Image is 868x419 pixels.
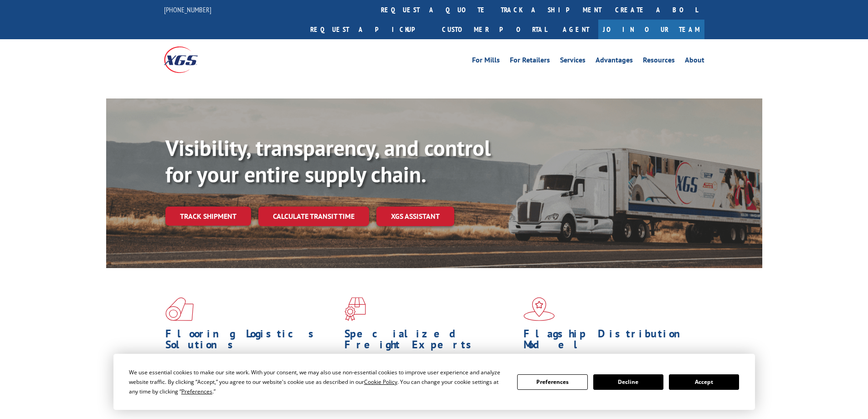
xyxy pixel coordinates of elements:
[364,378,397,386] span: Cookie Policy
[554,20,598,39] a: Agent
[165,134,491,188] b: Visibility, transparency, and control for your entire supply chain.
[303,20,435,39] a: Request a pickup
[593,374,663,390] button: Decline
[524,297,555,321] img: xgs-icon-flagship-distribution-model-red
[517,374,587,390] button: Preferences
[472,57,500,67] a: For Mills
[685,57,704,67] a: About
[669,374,739,390] button: Accept
[435,20,554,39] a: Customer Portal
[598,20,704,39] a: Join Our Team
[129,367,506,396] div: We use essential cookies to make our site work. With your consent, we may also use non-essential ...
[344,297,366,321] img: xgs-icon-focused-on-flooring-red
[560,57,586,67] a: Services
[524,328,696,355] h1: Flagship Distribution Model
[643,57,675,67] a: Resources
[376,207,454,226] a: XGS ASSISTANT
[510,57,550,67] a: For Retailers
[165,297,194,321] img: xgs-icon-total-supply-chain-intelligence-red
[596,57,633,67] a: Advantages
[113,354,755,410] div: Cookie Consent Prompt
[165,207,251,226] a: Track shipment
[258,207,369,226] a: Calculate transit time
[165,328,338,355] h1: Flooring Logistics Solutions
[164,5,211,14] a: [PHONE_NUMBER]
[181,388,212,395] span: Preferences
[344,328,517,355] h1: Specialized Freight Experts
